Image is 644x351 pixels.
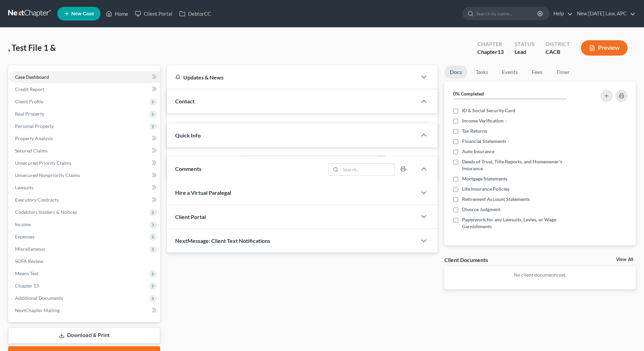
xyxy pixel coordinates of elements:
[8,43,56,53] span: , Test File 1 &
[15,74,49,80] span: Case Dashboard
[453,91,484,97] strong: 0% Completed
[15,185,33,190] span: Lawsuits
[10,83,160,96] a: Credit Report
[462,117,506,124] span: Income Verification -
[462,128,487,134] span: Tax Returns
[10,132,160,145] a: Property Analysis
[462,107,515,114] span: ID & Social Security Card
[10,71,160,83] a: Case Dashboard
[616,257,633,262] a: View All
[10,169,160,181] a: Unsecured Nonpriority Claims
[10,181,160,194] a: Lawsuits
[175,237,270,244] span: NextMessage: Client Text Notifications
[132,8,176,20] a: Client Portal
[496,65,523,79] a: Events
[15,307,60,313] span: NextChapter Mailing
[15,111,44,117] span: Real Property
[550,8,573,20] a: Help
[477,48,504,56] div: Chapter
[175,214,206,220] span: Client Portal
[10,145,160,157] a: Secured Claims
[15,148,48,153] span: Secured Claims
[462,148,494,155] span: Auto Insurance
[470,65,494,79] a: Tasks
[15,123,54,129] span: Personal Property
[341,164,395,175] input: Search...
[71,11,94,16] span: New Case
[462,196,530,203] span: Retirement Account Statements
[551,65,575,79] a: Timer
[15,160,71,166] span: Unsecured Priority Claims
[10,304,160,317] a: NextChapter Mailing
[462,138,509,145] span: Financial Statements -
[462,158,582,172] span: Deeds of Trust, Title Reports, and Homeowner's Insurance
[444,256,488,263] div: Client Documents
[462,175,507,182] span: Mortgage Statements
[462,216,582,230] span: Paperwork for any Lawsuits, Levies, or Wage Garnishments
[515,48,535,56] div: Lead
[175,132,201,138] span: Quick Info
[462,186,509,192] span: Life Insurance Policies
[10,194,160,206] a: Executory Contracts
[8,327,160,343] a: Download & Print
[444,65,467,79] a: Docs
[175,74,409,81] div: Updates & News
[15,86,44,92] span: Credit Report
[175,165,201,172] span: Comments
[497,48,504,55] span: 13
[462,206,501,213] span: Divorce Judgment
[175,189,231,196] span: Hire a Virtual Paralegal
[172,156,237,169] label: Status
[176,8,214,20] a: DebtorCC
[15,172,80,178] span: Unsecured Nonpriority Claims
[15,246,45,252] span: Miscellaneous
[450,272,630,278] p: No client documents yet.
[546,48,570,56] div: CACB
[15,99,43,104] span: Client Profile
[15,135,53,141] span: Property Analysis
[15,283,39,289] span: Chapter 13
[15,209,77,215] span: Codebtors Insiders & Notices
[15,234,34,239] span: Expenses
[10,157,160,169] a: Unsecured Priority Claims
[526,65,548,79] a: Fees
[15,270,39,276] span: Means Test
[103,8,132,20] a: Home
[515,40,535,48] div: Status
[10,255,160,267] a: SOFA Review
[15,258,43,264] span: SOFA Review
[477,40,504,48] div: Chapter
[573,8,635,20] a: New [DATE] Law, APC
[15,295,63,301] span: Additional Documents
[581,40,628,56] button: Preview
[546,40,570,48] div: District
[15,221,31,227] span: Income
[476,7,538,20] input: Search by name...
[15,197,59,203] span: Executory Contracts
[175,98,195,104] span: Contact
